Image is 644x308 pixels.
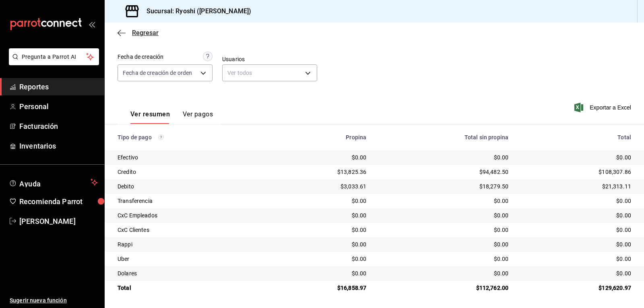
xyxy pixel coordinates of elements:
div: $0.00 [521,197,631,205]
a: Pregunta a Parrot AI [6,58,99,67]
div: $3,033.61 [275,182,367,190]
div: Transferencia [118,197,262,205]
div: $0.00 [521,240,631,248]
span: Personal [19,101,98,112]
div: $0.00 [275,211,367,219]
span: Inventarios [19,141,98,151]
div: Rappi [118,240,262,248]
span: Ayuda [19,178,87,187]
div: $18,279.50 [379,182,508,190]
button: Ver pagos [183,110,213,124]
div: $0.00 [275,255,367,263]
div: $0.00 [379,255,508,263]
div: Debito [118,182,262,190]
div: Total [521,134,631,141]
button: Pregunta a Parrot AI [9,48,99,65]
div: Tipo de pago [118,134,262,141]
div: $0.00 [521,153,631,161]
div: $0.00 [275,153,367,161]
div: $0.00 [379,197,508,205]
span: [PERSON_NAME] [19,216,98,227]
div: $0.00 [379,153,508,161]
div: Fecha de creación [118,53,163,61]
div: $0.00 [521,226,631,234]
button: open_drawer_menu [89,21,95,27]
button: Exportar a Excel [576,103,631,112]
div: $0.00 [275,197,367,205]
div: $13,825.36 [275,168,367,176]
button: Regresar [118,29,159,37]
div: $16,858.97 [275,284,367,292]
div: Dolares [118,269,262,277]
span: Recomienda Parrot [19,196,98,207]
div: Total sin propina [379,134,508,141]
div: $21,313.11 [521,182,631,190]
span: Reportes [19,81,98,92]
div: $0.00 [379,240,508,248]
div: $0.00 [521,255,631,263]
div: navigation tabs [130,110,213,124]
span: Facturación [19,121,98,132]
div: CxC Empleados [118,211,262,219]
span: Sugerir nueva función [10,296,98,305]
div: $0.00 [275,240,367,248]
div: Uber [118,255,262,263]
div: $0.00 [275,269,367,277]
label: Usuarios [222,56,317,62]
div: $0.00 [521,211,631,219]
div: $0.00 [379,211,508,219]
div: $112,762.00 [379,284,508,292]
div: Efectivo [118,153,262,161]
div: Total [118,284,262,292]
div: $129,620.97 [521,284,631,292]
span: Fecha de creación de orden [123,69,192,77]
div: Propina [275,134,367,141]
div: CxC Clientes [118,226,262,234]
span: Pregunta a Parrot AI [22,53,87,61]
div: $94,482.50 [379,168,508,176]
h3: Sucursal: Ryoshi ([PERSON_NAME]) [140,6,251,16]
div: $108,307.86 [521,168,631,176]
div: $0.00 [275,226,367,234]
button: Ver resumen [130,110,170,124]
div: Ver todos [222,64,317,81]
span: Regresar [132,29,159,37]
div: Credito [118,168,262,176]
div: $0.00 [521,269,631,277]
svg: Los pagos realizados con Pay y otras terminales son montos brutos. [158,134,164,140]
div: $0.00 [379,269,508,277]
div: $0.00 [379,226,508,234]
